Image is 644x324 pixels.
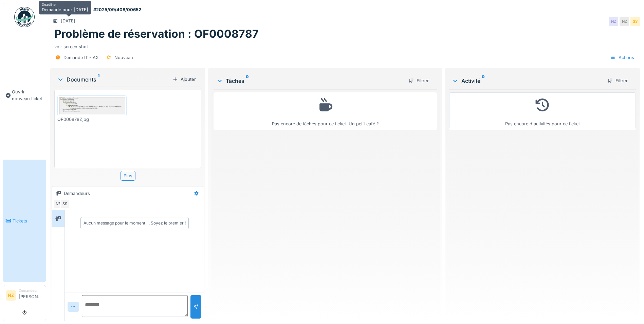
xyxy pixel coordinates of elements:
div: Actions [607,53,637,62]
span: Tickets [13,218,43,224]
div: NZ [53,199,63,209]
div: Demandeur [19,288,43,293]
div: Demandeurs [64,190,90,197]
div: Documents [57,75,170,84]
div: voir screen shot [54,41,636,50]
div: Filtrer [406,76,431,85]
div: Demande IT - AX [63,54,99,61]
div: Pas encore d'activités pour ce ticket [454,95,631,127]
div: Pas encore de tâches pour ce ticket. Un petit café ? [218,95,433,127]
a: NZ Demandeur[PERSON_NAME] [6,288,43,304]
div: Filtrer [605,76,630,85]
div: NZ [609,17,618,26]
div: Nouveau [114,54,133,61]
span: Ouvrir nouveau ticket [12,89,43,102]
h6: Deadline [42,2,88,6]
sup: 1 [98,75,99,84]
div: Plus [121,171,135,181]
img: Badge_color-CXgf-gQk.svg [14,7,35,27]
sup: 0 [246,77,249,85]
div: NZ [620,17,629,26]
div: Activité [452,77,602,85]
sup: 0 [482,77,485,85]
div: OF0008787.jpg [57,116,127,123]
img: 9h0vdof64ur28z3j3ldiz5nmoyng [59,97,125,114]
a: Tickets [3,160,46,282]
div: Aucun message pour le moment … Soyez le premier ! [84,220,186,226]
div: Ajouter [170,75,199,84]
h1: Problème de réservation : OF0008787 [54,28,259,40]
li: [PERSON_NAME] [19,288,43,303]
div: Demandé pour [DATE] [39,1,91,15]
a: Ouvrir nouveau ticket [3,31,46,160]
div: [DATE] [61,18,75,24]
div: SS [60,199,70,209]
li: NZ [6,290,16,301]
div: SS [630,17,640,26]
div: Tâches [216,77,403,85]
strong: #2025/09/408/00652 [91,6,144,13]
